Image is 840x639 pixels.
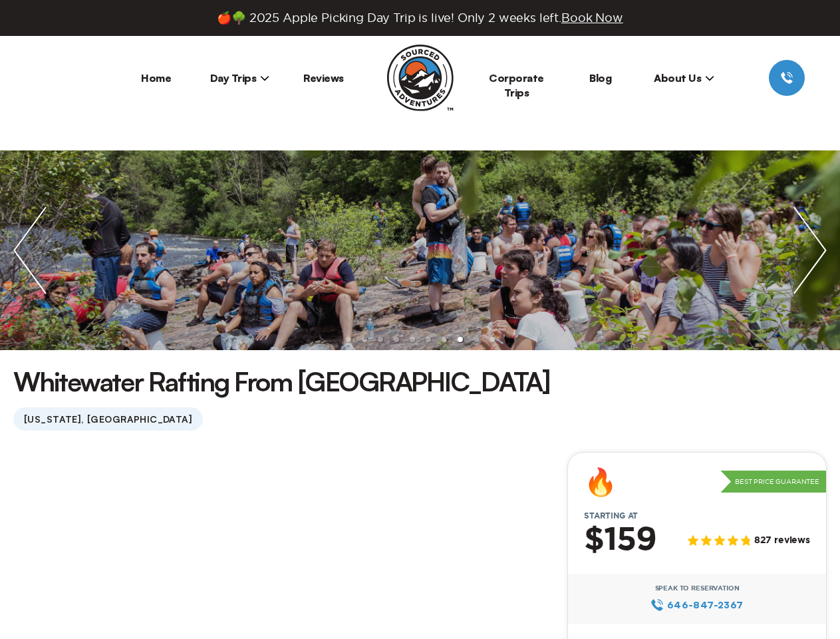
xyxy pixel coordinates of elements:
li: slide item 1 [346,337,351,342]
a: Corporate Trips [489,71,544,99]
h1: Whitewater Rafting From [GEOGRAPHIC_DATA] [13,363,550,399]
li: slide item 7 [442,337,447,342]
p: Best Price Guarantee [720,471,826,493]
li: slide item 2 [362,337,367,342]
span: About Us [654,71,714,85]
a: Blog [589,71,611,85]
span: 646‍-847‍-2367 [667,598,744,612]
span: Book Now [561,11,623,24]
span: Day Trips [210,71,270,85]
h2: $159 [584,523,656,558]
a: 646‍-847‍-2367 [650,598,743,612]
span: 🍎🌳 2025 Apple Picking Day Trip is live! Only 2 weeks left. [217,11,623,25]
span: Speak to Reservation [655,584,740,592]
li: slide item 8 [458,337,463,342]
li: slide item 3 [378,337,383,342]
span: [US_STATE], [GEOGRAPHIC_DATA] [13,407,203,431]
span: 827 reviews [754,535,810,546]
img: Sourced Adventures company logo [387,45,454,111]
li: slide item 9 [474,337,479,342]
a: Reviews [303,71,344,85]
span: Starting at [568,511,654,521]
a: Home [141,71,171,85]
img: next slide / item [780,150,840,350]
li: slide item 6 [426,337,431,342]
li: slide item 4 [394,337,399,342]
li: slide item 5 [410,337,415,342]
li: slide item 10 [490,337,495,342]
div: 🔥 [584,469,617,495]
